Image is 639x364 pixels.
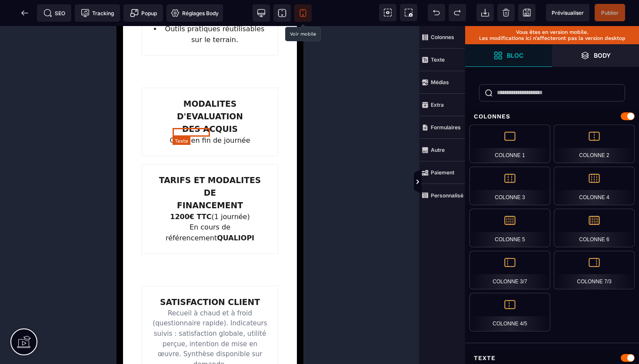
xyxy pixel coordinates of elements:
span: Enregistrer le contenu [595,4,625,21]
span: Code de suivi [75,4,120,22]
p: En cours de référencement [35,196,152,218]
h3: TARIFS ET MODALITES DE FINANCEMENT [35,148,152,186]
span: Réglages Body [171,9,219,17]
span: Retour [16,4,33,22]
span: Voir les composants [379,4,396,21]
span: Extra [419,94,465,116]
strong: Médias [431,79,449,85]
span: Afficher les vues [465,169,474,195]
strong: QUALIOPI [100,208,138,216]
div: Colonne 3 [469,167,550,205]
span: Aperçu [546,4,589,21]
p: Quizz en fin de journée [35,109,152,120]
p: (1 journée) [35,186,152,197]
strong: Body [594,52,611,59]
span: Métadata SEO [37,4,71,22]
div: Colonne 6 [554,209,635,247]
span: Tracking [81,9,114,17]
div: Colonnes [465,108,639,125]
span: Capture d'écran [400,4,417,21]
strong: Colonnes [431,34,454,40]
span: Publier [601,10,619,16]
span: Médias [419,71,465,94]
strong: Texte [431,56,445,63]
p: Vous êtes en version mobile. [469,29,635,35]
div: Colonne 3/7 [469,251,550,289]
strong: Personnalisé [431,192,463,199]
div: Colonne 4 [554,167,635,205]
strong: Autre [431,147,445,153]
span: Voir tablette [273,4,291,22]
span: Paiement [419,161,465,184]
div: Colonne 4/5 [469,293,550,331]
span: Importer [476,4,494,21]
span: Créer une alerte modale [123,4,163,22]
strong: Extra [431,102,444,108]
span: Voir mobile [294,4,312,22]
span: SEO [43,9,65,17]
span: Autre [419,139,465,161]
span: Texte [419,49,465,71]
div: Colonne 5 [469,209,550,247]
span: Enregistrer [518,4,536,21]
span: Rétablir [449,4,466,21]
div: Colonne 7/3 [554,251,635,289]
span: Défaire [428,4,445,21]
span: Ouvrir les blocs [465,44,552,67]
span: Prévisualiser [552,10,584,16]
span: Popup [130,9,157,17]
h3: SATISFACTION CLIENT [35,270,152,282]
span: Voir bureau [253,4,270,22]
p: Les modifications ici n’affecteront pas la version desktop [469,35,635,41]
h3: MODALITES D'EVALUATION DES ACQUIS [35,72,152,109]
span: Formulaires [419,116,465,139]
span: Personnalisé [419,184,465,207]
span: Nettoyage [497,4,515,21]
span: Favicon [166,4,223,22]
div: Colonne 1 [469,125,550,163]
span: Ouvrir les calques [552,44,639,67]
strong: Bloc [507,52,523,59]
strong: 1200€ TTC [53,187,95,195]
strong: Formulaires [431,124,461,131]
p: Recueil à chaud et à froid (questionnaire rapide). Indicateurs suivis : satisfaction globale, uti... [35,282,152,344]
strong: Paiement [431,169,454,176]
div: Colonne 2 [554,125,635,163]
span: Colonnes [419,26,465,49]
